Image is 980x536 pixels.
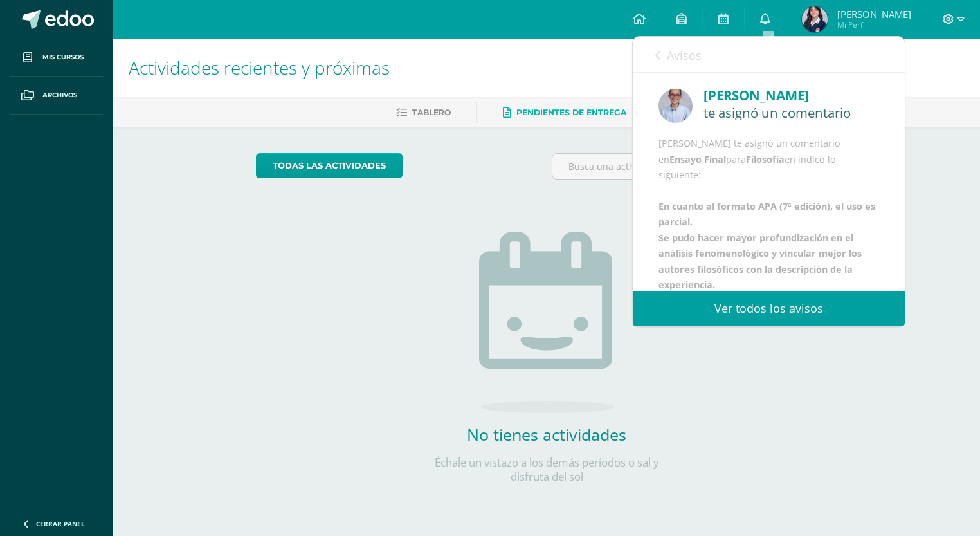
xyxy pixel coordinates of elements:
[667,48,702,63] span: Avisos
[703,86,879,106] div: [PERSON_NAME]
[418,423,675,445] h2: No tienes actividades
[129,55,390,80] span: Actividades recientes y próximas
[479,232,614,413] img: no_activities.png
[10,77,103,115] a: Archivos
[42,52,84,62] span: Mis cursos
[669,153,726,165] b: Ensayo Final
[552,154,837,179] input: Busca una actividad próxima aquí...
[658,89,693,123] img: 05091304216df6e21848a617ddd75094.png
[396,102,451,123] a: Tablero
[746,153,785,165] b: Filosofía
[412,107,451,117] span: Tablero
[503,102,626,123] a: Pendientes de entrega
[36,519,85,528] span: Cerrar panel
[42,90,77,100] span: Archivos
[802,6,828,32] img: be204d0af1a65b80fd24d59c432c642a.png
[703,106,879,120] div: te asignó un comentario
[516,107,626,117] span: Pendientes de entrega
[658,136,879,356] div: [PERSON_NAME] te asignó un comentario en para en indicó lo siguiente:
[633,291,905,326] a: Ver todos los avisos
[256,153,403,178] a: todas las Actividades
[837,8,911,21] span: [PERSON_NAME]
[418,456,675,484] p: Échale un vistazo a los demás períodos o sal y disfruta del sol
[837,19,911,30] span: Mi Perfil
[658,200,878,354] b: En cuanto al formato APA (7ª edición), el uso es parcial. Se pudo hacer mayor profundización en e...
[10,39,103,77] a: Mis cursos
